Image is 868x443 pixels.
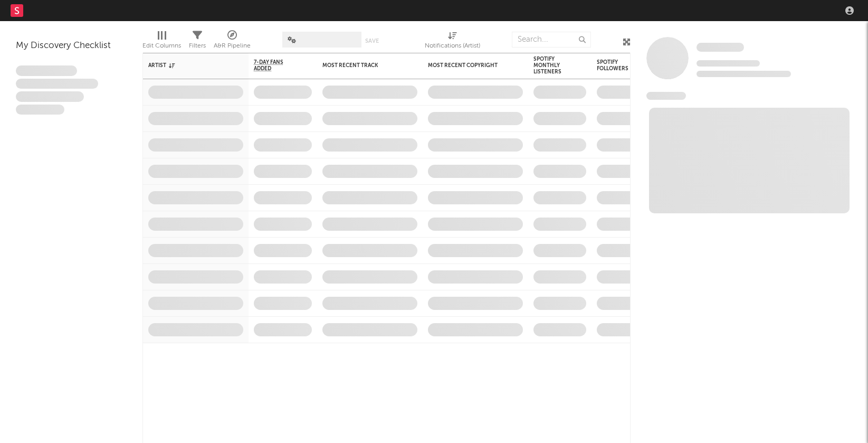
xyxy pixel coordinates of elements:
[646,92,686,100] span: News Feed
[148,62,227,69] div: Artist
[16,79,98,89] span: Integer aliquet in purus et
[597,59,634,72] div: Spotify Followers
[697,60,760,67] span: Tracking Since: [DATE]
[697,42,744,53] a: Some Artist
[697,43,744,52] span: Some Artist
[214,40,251,52] div: A&R Pipeline
[322,62,402,69] div: Most Recent Track
[254,59,296,72] span: 7-Day Fans Added
[16,105,64,115] span: Aliquam viverra
[533,56,570,75] div: Spotify Monthly Listeners
[16,65,77,76] span: Lorem ipsum dolor
[189,40,206,52] div: Filters
[428,62,507,69] div: Most Recent Copyright
[142,40,181,52] div: Edit Columns
[425,40,480,52] div: Notifications (Artist)
[16,40,127,52] div: My Discovery Checklist
[425,26,480,57] div: Notifications (Artist)
[189,26,206,57] div: Filters
[214,26,251,57] div: A&R Pipeline
[16,91,84,102] span: Praesent ac interdum
[142,26,181,57] div: Edit Columns
[697,71,791,77] span: 0 fans last week
[365,38,379,44] button: Save
[512,32,591,48] input: Search...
